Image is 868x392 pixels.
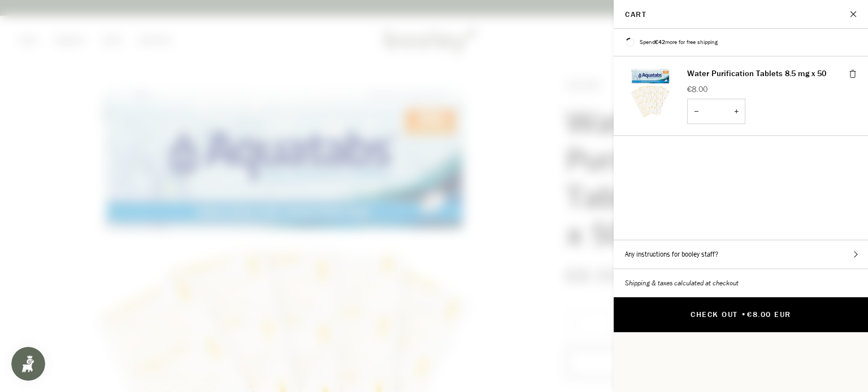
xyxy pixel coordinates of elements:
[640,38,718,46] span: Spend more for free shipping
[727,99,745,124] button: +
[625,68,676,118] img: Water Purification Tablets 8.5 mg x 50
[687,83,857,96] p: €8.00
[11,347,45,381] iframe: Button to open loyalty program pop-up
[655,38,665,46] span: €42
[614,297,868,332] button: Check Out •€8.00 EUR
[625,278,739,288] em: Shipping & taxes calculated at checkout
[620,351,861,381] iframe: PayPal-paypal
[687,99,705,124] button: −
[687,68,826,79] a: Water Purification Tablets 8.5 mg x 50
[747,309,791,320] span: €8.00 EUR
[625,68,676,124] a: Water Purification Tablets 8.5 mg x 50
[614,240,868,268] button: Any instructions for booley staff?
